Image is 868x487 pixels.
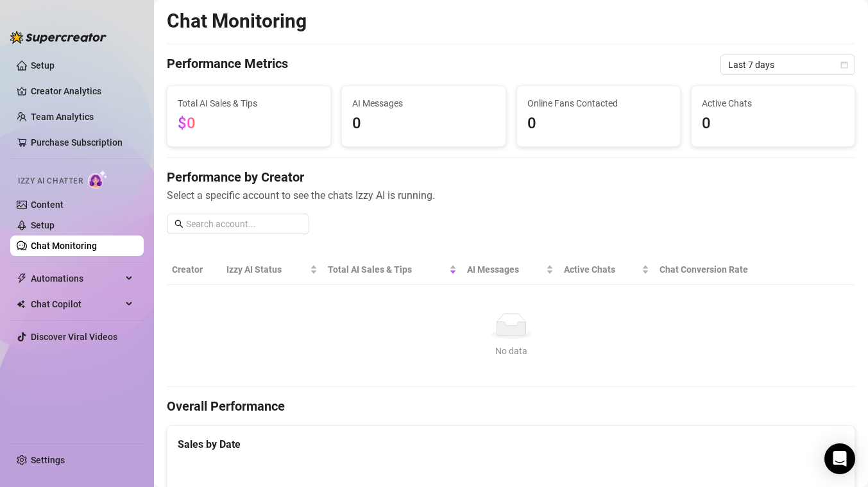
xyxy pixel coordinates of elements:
[462,255,559,285] th: AI Messages
[702,96,844,110] span: Active Chats
[221,255,322,285] th: Izzy AI Status
[527,96,670,110] span: Online Fans Contacted
[824,443,855,474] div: Open Intercom Messenger
[728,55,847,74] span: Last 7 days
[702,112,844,136] span: 0
[352,96,495,110] span: AI Messages
[467,262,543,277] span: AI Messages
[177,344,845,358] div: No data
[559,255,654,285] th: Active Chats
[328,262,447,277] span: Total AI Sales & Tips
[31,60,55,71] a: Setup
[31,332,117,342] a: Discover Viral Videos
[167,187,855,203] span: Select a specific account to see the chats Izzy AI is running.
[31,241,97,251] a: Chat Monitoring
[167,255,221,285] th: Creator
[167,55,288,75] h4: Performance Metrics
[17,300,25,309] img: Chat Copilot
[167,9,307,33] h2: Chat Monitoring
[167,397,855,415] h4: Overall Performance
[352,112,495,136] span: 0
[167,168,855,186] h4: Performance by Creator
[186,217,302,231] input: Search account...
[527,112,670,136] span: 0
[18,175,83,187] span: Izzy AI Chatter
[840,61,848,69] span: calendar
[178,114,196,132] span: $0
[178,436,844,452] div: Sales by Date
[31,455,65,465] a: Settings
[654,255,786,285] th: Chat Conversion Rate
[323,255,462,285] th: Total AI Sales & Tips
[564,262,639,277] span: Active Chats
[31,268,122,289] span: Automations
[226,262,307,277] span: Izzy AI Status
[174,219,183,228] span: search
[178,96,320,110] span: Total AI Sales & Tips
[31,112,94,122] a: Team Analytics
[31,137,123,148] a: Purchase Subscription
[31,294,122,314] span: Chat Copilot
[31,200,64,210] a: Content
[31,81,133,101] a: Creator Analytics
[31,220,55,230] a: Setup
[10,31,106,44] img: logo-BBDzfeDw.svg
[88,170,108,189] img: AI Chatter
[17,273,27,284] span: thunderbolt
